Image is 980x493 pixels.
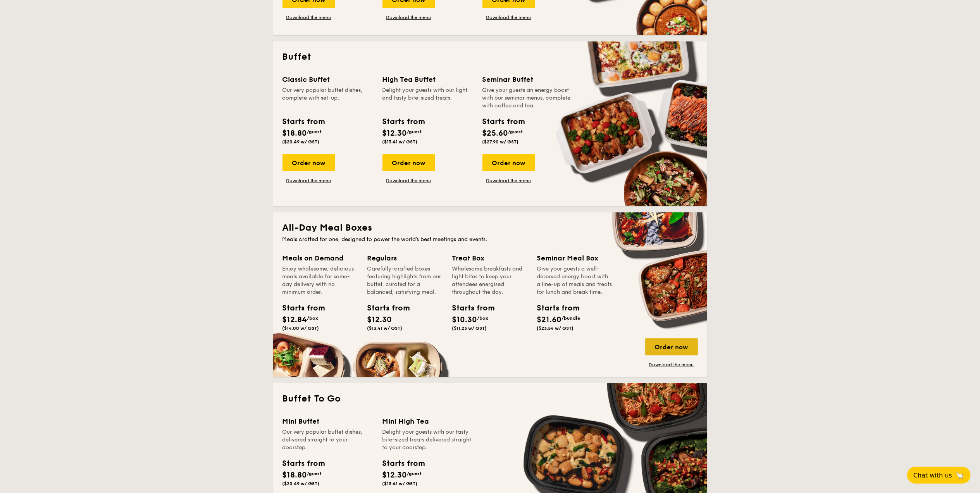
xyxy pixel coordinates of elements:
[407,129,422,134] span: /guest
[907,467,971,484] button: Chat with us🦙
[645,338,698,355] div: Order now
[482,154,535,171] div: Order now
[913,472,952,479] span: Chat with us
[282,178,335,184] a: Download the menu
[537,265,613,296] div: Give your guests a well-deserved energy boost with a line-up of meals and treats for lunch and br...
[282,302,317,314] div: Starts from
[482,86,573,110] div: Give your guests an energy boost with our seminar menus, complete with coffee and tea.
[477,315,489,321] span: /box
[382,14,435,21] a: Download the menu
[452,315,477,324] span: $10.30
[382,116,425,128] div: Starts from
[282,471,307,480] span: $18.80
[382,471,407,480] span: $12.30
[382,139,418,145] span: ($13.41 w/ GST)
[307,315,319,321] span: /box
[282,428,373,452] div: Our very popular buffet dishes, delivered straight to your doorstep.
[562,315,580,321] span: /bundle
[537,253,613,264] div: Seminar Meal Box
[482,139,519,145] span: ($27.90 w/ GST)
[307,471,322,476] span: /guest
[282,74,373,85] div: Classic Buffet
[482,116,525,128] div: Starts from
[482,14,535,21] a: Download the menu
[407,471,422,476] span: /guest
[645,362,698,368] a: Download the menu
[282,265,358,296] div: Enjoy wholesome, delicious meals available for same-day delivery with no minimum order.
[452,302,487,314] div: Starts from
[282,416,373,427] div: Mini Buffet
[367,315,392,324] span: $12.30
[282,129,307,138] span: $18.80
[367,265,443,296] div: Carefully-crafted boxes featuring highlights from our buffet, curated for a balanced, satisfying ...
[508,129,523,134] span: /guest
[382,416,473,427] div: Mini High Tea
[382,428,473,452] div: Delight your guests with our tasty bite-sized treats delivered straight to your doorstep.
[382,481,418,486] span: ($13.41 w/ GST)
[382,458,425,469] div: Starts from
[282,236,698,243] div: Meals crafted for one, designed to power the world's best meetings and events.
[307,129,322,134] span: /guest
[537,315,562,324] span: $21.60
[282,481,320,486] span: ($20.49 w/ GST)
[382,178,435,184] a: Download the menu
[282,14,335,21] a: Download the menu
[382,129,407,138] span: $12.30
[367,326,403,331] span: ($13.41 w/ GST)
[282,253,358,264] div: Meals on Demand
[382,86,473,110] div: Delight your guests with our light and tasty bite-sized treats.
[282,51,698,63] h2: Buffet
[452,265,528,296] div: Wholesome breakfasts and light bites to keep your attendees energised throughout the day.
[282,458,325,469] div: Starts from
[452,326,487,331] span: ($11.23 w/ GST)
[452,253,528,264] div: Treat Box
[282,393,698,405] h2: Buffet To Go
[282,139,320,145] span: ($20.49 w/ GST)
[537,302,572,314] div: Starts from
[382,74,473,85] div: High Tea Buffet
[282,326,319,331] span: ($14.00 w/ GST)
[282,86,373,110] div: Our very popular buffet dishes, complete with set-up.
[282,222,698,234] h2: All-Day Meal Boxes
[482,129,508,138] span: $25.60
[367,302,402,314] div: Starts from
[282,315,307,324] span: $12.84
[382,154,435,171] div: Order now
[367,253,443,264] div: Regulars
[282,154,335,171] div: Order now
[482,178,535,184] a: Download the menu
[955,471,964,480] span: 🦙
[482,74,573,85] div: Seminar Buffet
[537,326,574,331] span: ($23.54 w/ GST)
[282,116,325,128] div: Starts from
